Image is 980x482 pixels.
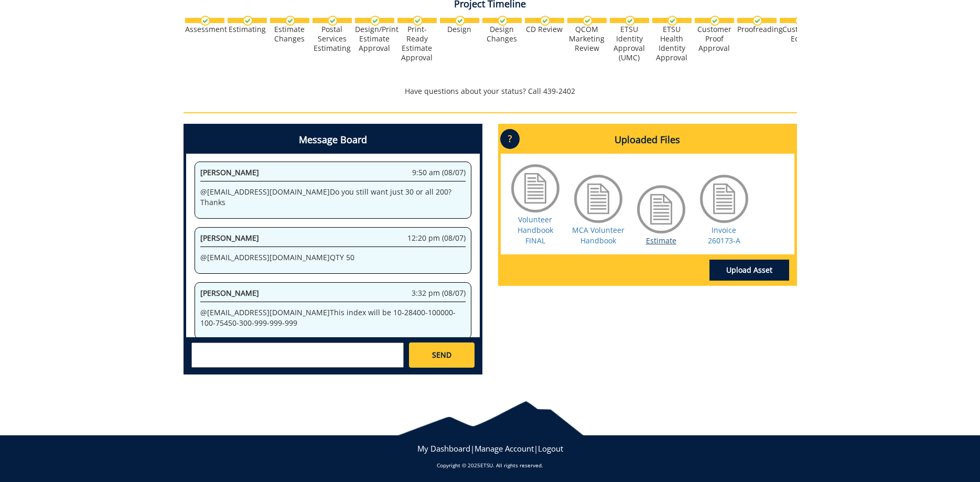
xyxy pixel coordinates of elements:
[498,16,508,26] img: checkmark
[525,25,564,34] div: CD Review
[540,16,550,26] img: checkmark
[455,16,465,26] img: checkmark
[200,252,466,263] p: @ [EMAIL_ADDRESS][DOMAIN_NAME] QTY 50
[200,233,259,243] span: [PERSON_NAME]
[737,25,777,34] div: Proofreading
[285,16,295,26] img: checkmark
[185,25,224,34] div: Assessment
[500,129,520,149] p: ?
[313,25,352,53] div: Postal Services Estimating
[432,350,451,360] span: SEND
[795,16,805,26] img: checkmark
[191,342,404,368] textarea: messageToSend
[610,25,649,62] div: ETSU Identity Approval (UMC)
[413,16,423,26] img: checkmark
[200,288,259,298] span: [PERSON_NAME]
[780,25,819,44] div: Customer Edits
[695,25,734,53] div: Customer Proof Approval
[412,167,466,178] span: 9:50 am (08/07)
[538,443,563,454] a: Logout
[440,25,479,34] div: Design
[708,225,740,245] a: Invoice 260173-A
[412,288,466,298] span: 3:32 pm (08/07)
[480,462,493,469] a: ETSU
[409,342,474,368] a: SEND
[710,16,720,26] img: checkmark
[652,25,692,62] div: ETSU Health Identity Approval
[328,16,338,26] img: checkmark
[200,307,466,328] p: @ [EMAIL_ADDRESS][DOMAIN_NAME] This index will be 10-28400-100000-100-75450-300-999-999-999
[355,25,394,53] div: Design/Print Estimate Approval
[475,443,534,454] a: Manage Account
[417,443,470,454] a: My Dashboard
[243,16,253,26] img: checkmark
[667,16,677,26] img: checkmark
[518,215,553,245] a: Volunteer Handbook FINAL
[186,126,480,154] h4: Message Board
[200,16,210,26] img: checkmark
[228,25,267,34] div: Estimating
[200,187,466,208] p: @ [EMAIL_ADDRESS][DOMAIN_NAME] Do you still want just 30 or all 200? Thanks
[184,86,797,97] p: Have questions about your status? Call 439-2402
[583,16,593,26] img: checkmark
[567,25,607,53] div: QCOM Marketing Review
[270,25,309,44] div: Estimate Changes
[482,25,522,44] div: Design Changes
[709,260,789,281] a: Upload Asset
[752,16,762,26] img: checkmark
[501,126,794,154] h4: Uploaded Files
[646,235,676,245] a: Estimate
[625,16,635,26] img: checkmark
[370,16,380,26] img: checkmark
[407,233,466,243] span: 12:20 pm (08/07)
[200,167,259,177] span: [PERSON_NAME]
[572,225,624,245] a: MCA Volunteer Handbook
[397,25,437,62] div: Print-Ready Estimate Approval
